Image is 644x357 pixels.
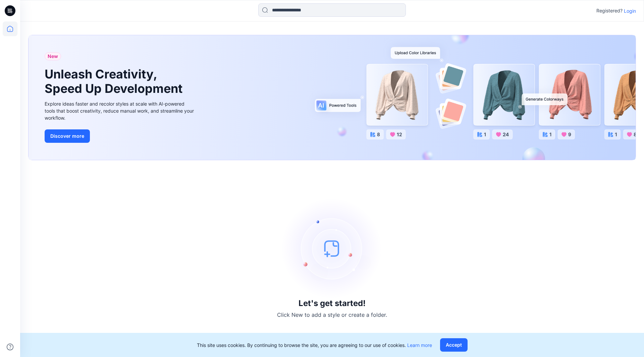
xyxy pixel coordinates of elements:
[45,129,196,143] a: Discover more
[197,342,432,349] p: This site uses cookies. By continuing to browse the site, you are agreeing to our use of cookies.
[45,100,196,121] div: Explore ideas faster and recolor styles at scale with AI-powered tools that boost creativity, red...
[407,342,432,348] a: Learn more
[282,198,382,299] img: empty-state-image.svg
[624,7,636,14] p: Login
[440,338,468,352] button: Accept
[45,129,90,143] button: Discover more
[48,52,58,60] span: New
[299,299,366,308] h3: Let's get started!
[45,67,185,96] h1: Unleash Creativity, Speed Up Development
[596,7,623,15] p: Registered?
[277,311,387,319] p: Click New to add a style or create a folder.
